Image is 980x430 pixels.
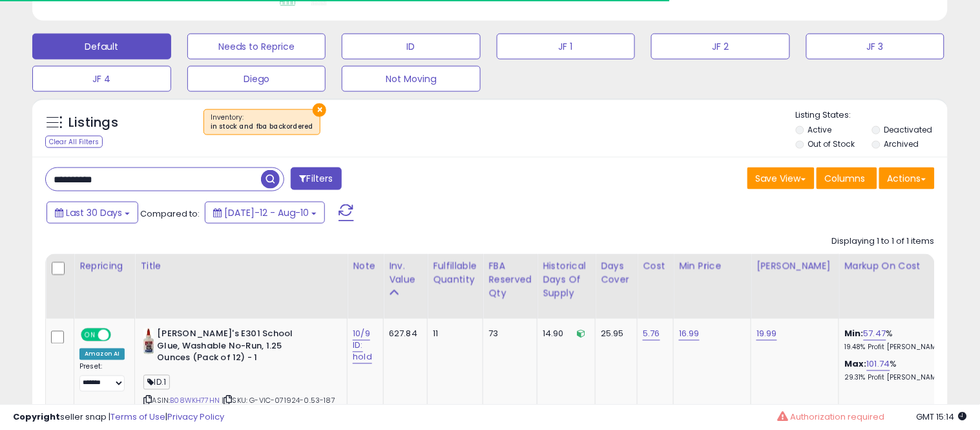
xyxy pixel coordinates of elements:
th: The percentage added to the cost of goods (COGS) that forms the calculator for Min & Max prices. [839,254,962,319]
button: Save View [747,167,815,189]
button: Filters [291,167,341,190]
label: Out of Stock [808,138,855,149]
a: 19.99 [756,328,777,341]
span: ID.1 [143,375,170,390]
span: | SKU: G-VIC-071924-0.53-187 [222,396,335,406]
a: 57.47 [864,328,886,341]
a: 101.74 [867,358,890,371]
p: 29.31% Profit [PERSON_NAME] [844,374,952,383]
div: in stock and fba backordered [211,122,313,131]
b: Min: [844,328,864,340]
button: × [313,103,326,117]
div: Amazon AI [79,349,125,360]
button: Last 30 Days [47,202,138,224]
button: Diego [187,66,326,92]
label: Archived [884,138,919,149]
a: Privacy Policy [167,411,224,423]
div: FBA Reserved Qty [488,259,532,300]
img: 31MbbH-6D0L._SL40_.jpg [143,328,154,354]
p: Listing States: [796,109,948,122]
div: Inv. value [389,259,422,286]
button: ID [342,34,481,59]
div: Preset: [79,363,125,392]
div: 73 [488,328,527,340]
button: Columns [817,167,877,189]
div: Repricing [79,259,129,273]
label: Active [808,124,831,135]
span: Columns [825,172,866,185]
div: Cost [643,259,668,273]
div: [PERSON_NAME] [756,259,833,273]
span: Compared to: [140,208,200,220]
div: Fulfillable Quantity [433,259,477,286]
div: 627.84 [389,328,417,340]
div: 11 [433,328,473,340]
a: B08WKH77HN [170,396,220,407]
span: OFF [109,330,130,341]
b: Max: [844,358,867,371]
button: Not Moving [342,66,481,92]
button: JF 4 [32,66,171,92]
div: Title [140,259,342,273]
span: Authorization required [790,411,884,423]
div: 25.95 [601,328,627,340]
div: % [844,359,952,383]
div: Displaying 1 to 1 of 1 items [832,235,935,248]
div: Clear All Filters [45,136,103,148]
h5: Listings [68,114,118,132]
span: [DATE]-12 - Aug-10 [224,206,309,219]
span: 2025-09-10 15:14 GMT [917,411,967,423]
div: Historical Days Of Supply [543,259,590,300]
button: JF 1 [497,34,636,59]
p: 19.48% Profit [PERSON_NAME] [844,343,952,352]
button: [DATE]-12 - Aug-10 [205,202,325,224]
div: Min Price [679,259,745,273]
div: % [844,328,952,352]
div: ASIN: [143,328,337,421]
span: Inventory : [211,113,313,132]
div: Note [353,259,378,273]
button: Default [32,34,171,59]
span: ON [82,330,98,341]
div: 14.90 [543,328,585,340]
a: Terms of Use [110,411,165,423]
a: 16.99 [679,328,700,341]
button: JF 3 [806,34,945,59]
a: 10/9 ID: hold [353,328,372,364]
strong: Copyright [13,411,60,423]
button: Actions [879,167,935,189]
span: Last 30 Days [66,206,122,219]
button: JF 2 [651,34,790,59]
a: 5.76 [643,328,660,341]
div: seller snap | | [13,411,224,424]
div: Markup on Cost [844,259,956,273]
button: Needs to Reprice [187,34,326,59]
b: [PERSON_NAME]'s E301 School Glue, Washable No-Run, 1.25 Ounces (Pack of 12) - 1 [157,328,314,368]
div: Days Cover [601,259,632,286]
label: Deactivated [884,124,933,135]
